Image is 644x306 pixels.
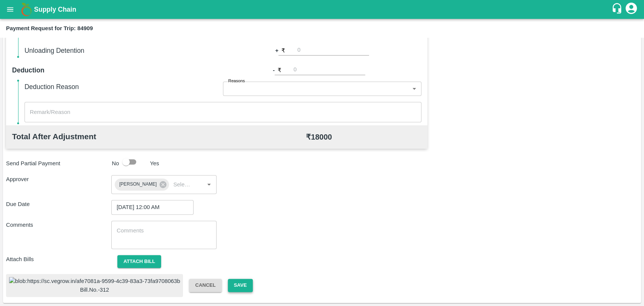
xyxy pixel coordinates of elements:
[297,45,369,55] input: 0
[228,78,245,84] label: Reasons
[2,1,19,18] button: open drawer
[6,25,93,31] b: Payment Request for Trip: 84909
[170,180,192,189] input: Select approver
[150,159,159,168] p: Yes
[34,4,611,15] a: Supply Chain
[117,255,161,268] button: Attach bill
[6,255,111,263] p: Attach Bills
[275,46,278,55] b: +
[112,159,119,168] p: No
[281,46,285,55] p: ₹
[80,286,109,294] span: Bill.No.-312
[278,66,281,74] p: ₹
[228,279,253,292] button: Save
[6,200,111,208] p: Due Date
[273,66,275,74] b: -
[294,65,365,75] input: 0
[624,2,638,17] div: account of current user
[34,6,76,13] b: Supply Chain
[115,180,161,188] span: [PERSON_NAME]
[611,3,624,16] div: customer-support
[204,180,214,189] button: Open
[9,277,180,285] img: blob:https://sc.vegrow.in/afe7081a-9599-4c39-83a3-73fa9708063b
[115,178,169,191] div: [PERSON_NAME]
[25,45,223,56] h6: Unloading Detention
[111,200,188,214] input: Choose date, selected date is Aug 25, 2025
[306,133,332,141] b: ₹ 18000
[19,2,34,17] img: logo
[25,81,223,92] h6: Deduction Reason
[6,221,111,229] p: Comments
[12,132,96,141] b: Total After Adjustment
[12,66,45,74] b: Deduction
[6,159,109,168] p: Send Partial Payment
[6,175,111,183] p: Approver
[189,279,221,292] button: Cancel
